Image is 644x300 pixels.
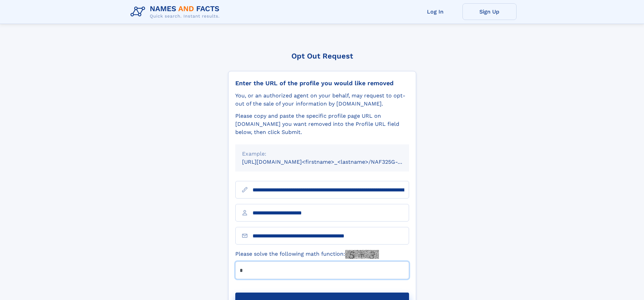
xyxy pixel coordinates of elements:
a: Sign Up [462,3,517,20]
div: Opt Out Request [228,52,416,60]
div: You, or an authorized agent on your behalf, may request to opt-out of the sale of your informatio... [235,92,409,108]
div: Please copy and paste the specific profile page URL on [DOMAIN_NAME] you want removed into the Pr... [235,112,409,136]
a: Log In [408,3,462,20]
small: [URL][DOMAIN_NAME]<firstname>_<lastname>/NAF325G-xxxxxxxx [242,159,422,165]
label: Please solve the following math function: [235,250,379,259]
div: Example: [242,150,402,158]
div: Enter the URL of the profile you would like removed [235,79,409,87]
img: Logo Names and Facts [128,3,225,21]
